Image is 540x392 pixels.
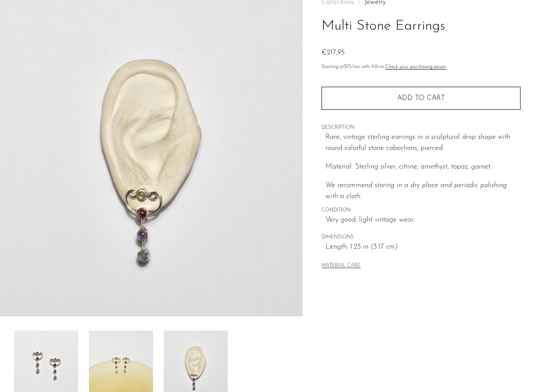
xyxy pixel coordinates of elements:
[326,182,507,200] i: We recommend storing in a dry place and periodic polishing with a cloth.
[385,65,446,69] a: Check your purchasing power - Learn more about Affirm Financing (opens in modal)
[326,132,521,154] p: Rare, vintage sterling earrings in a sculptural drop shape with round colorful stone cabochons, p...
[344,65,352,69] span: $75
[397,95,445,102] span: Add to cart
[322,15,521,38] h1: Multi Stone Earrings
[322,124,521,132] span: DESCRIPTION
[322,49,345,56] span: €217,95
[322,63,521,71] p: Starting at /mo with Affirm.
[322,263,360,269] button: MATERIAL CARE
[322,87,521,110] button: Add to cart
[326,161,521,173] p: Material: Sterling silver, citrine, amethyst, topaz, garnet.
[322,207,521,215] span: CONDITION
[322,234,521,242] span: DIMENSIONS
[326,215,521,226] span: Very good; light vintage wear.
[326,242,521,253] span: Length: 1.25 in (3.17 cm)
